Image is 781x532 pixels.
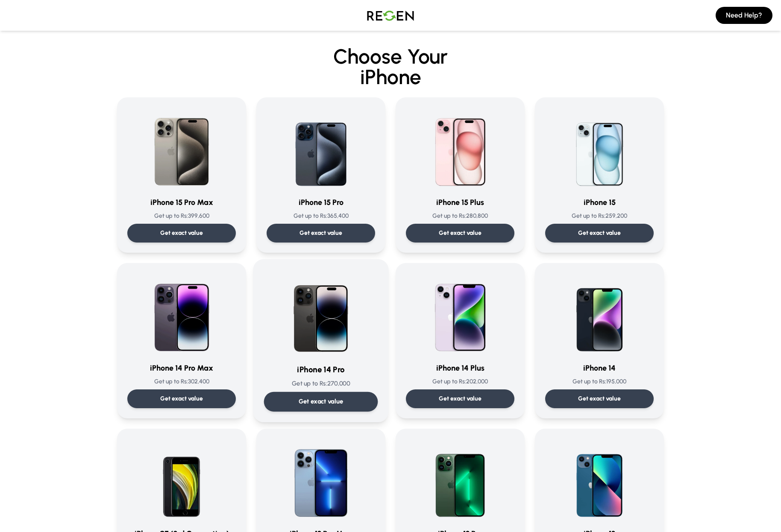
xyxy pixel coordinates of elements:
img: iPhone 13 Pro [419,439,501,521]
img: iPhone 15 [558,108,640,190]
p: Get up to Rs: 270,000 [264,379,378,388]
h3: iPhone 14 [545,362,654,374]
p: Get exact value [160,395,203,403]
img: iPhone 14 Pro [278,270,364,356]
img: Logo [361,3,420,27]
p: Get exact value [299,229,342,237]
p: Get up to Rs: 280,800 [406,212,514,220]
h3: iPhone 15 [545,196,654,208]
h3: iPhone 14 Pro Max [127,362,236,374]
p: Get exact value [578,229,621,237]
img: iPhone 15 Pro [280,108,362,190]
p: Get up to Rs: 259,200 [545,212,654,220]
img: iPhone 14 Plus [419,273,501,355]
p: Get exact value [160,229,203,237]
p: Get exact value [578,395,621,403]
p: Get exact value [439,229,482,237]
h3: iPhone 14 Pro [264,363,378,376]
img: iPhone 13 [558,439,640,521]
p: Get up to Rs: 365,400 [267,212,375,220]
img: iPhone 13 Pro Max [280,439,362,521]
p: Get up to Rs: 302,400 [127,377,236,386]
h3: iPhone 14 Plus [406,362,514,374]
span: iPhone [71,67,710,87]
p: Get up to Rs: 202,000 [406,377,514,386]
h3: iPhone 15 Pro Max [127,196,236,208]
h3: iPhone 15 Plus [406,196,514,208]
img: iPhone 14 Pro Max [141,273,223,355]
button: Need Help? [716,7,772,24]
img: iPhone 14 [558,273,640,355]
img: iPhone SE (3rd Generation) [141,439,223,521]
h3: iPhone 15 Pro [267,196,375,208]
img: iPhone 15 Pro Max [141,108,223,190]
p: Get up to Rs: 399,600 [127,212,236,220]
span: Choose Your [333,44,448,69]
p: Get exact value [439,395,482,403]
p: Get exact value [299,397,344,406]
img: iPhone 15 Plus [419,108,501,190]
p: Get up to Rs: 195,000 [545,377,654,386]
